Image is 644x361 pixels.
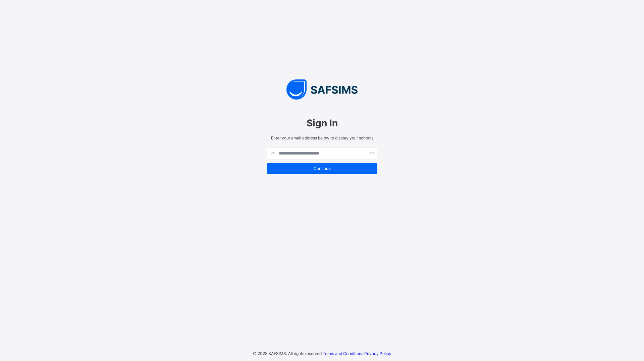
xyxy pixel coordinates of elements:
a: Privacy Policy [364,351,391,356]
a: Terms and Conditions [323,351,363,356]
span: Enter your email address below to display your schools [267,135,377,140]
span: · [323,351,391,356]
img: SAFSIMS Logo [260,79,384,100]
span: Sign In [267,117,377,129]
span: Continue [272,166,372,171]
span: © 2025 SAFSIMS. All rights reserved. [253,351,323,356]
